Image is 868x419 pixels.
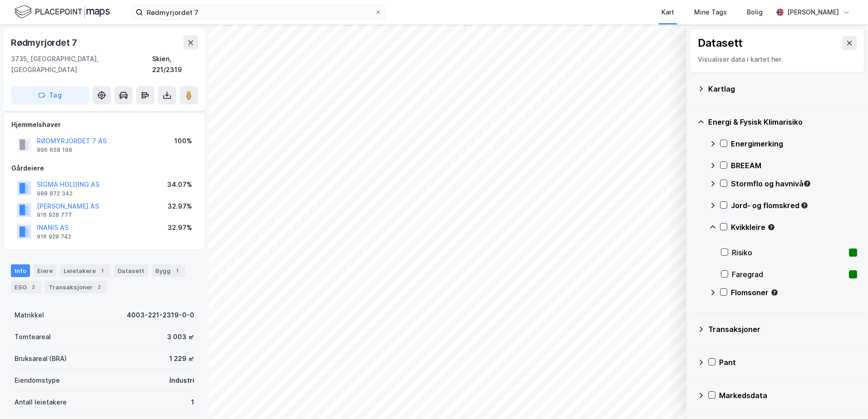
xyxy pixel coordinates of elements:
div: Tooltip anchor [800,201,809,209]
div: Bruksareal (BRA) [15,353,67,364]
div: ESG [11,281,41,293]
div: Tomteareal [15,331,51,342]
div: Kart [661,7,674,18]
div: Tooltip anchor [767,223,775,231]
div: Faregrad [732,269,845,280]
div: Bolig [747,7,763,18]
div: Eiere [34,264,56,277]
div: 1 [173,266,182,275]
div: BREEAM [731,160,857,171]
div: 32.97% [168,201,192,212]
div: 1 229 ㎡ [169,353,194,364]
div: Industri [169,375,194,386]
input: Søk på adresse, matrikkel, gårdeiere, leietakere eller personer [143,5,375,19]
div: Hjemmelshaver [11,119,197,130]
div: Datasett [698,36,743,50]
div: Skien, 221/2319 [152,54,198,75]
div: 2 [29,283,38,292]
div: Tooltip anchor [803,180,811,188]
div: Jord- og flomskred [731,200,857,211]
div: 2 [94,283,104,292]
div: 34.07% [167,179,192,190]
div: 916 928 742 [37,233,71,240]
div: Risiko [732,247,845,258]
button: Tag [11,86,89,104]
div: 32.97% [168,222,192,233]
div: Eiendomstype [15,375,60,386]
img: logo.f888ab2527a4732fd821a326f86c7f29.svg [15,4,110,20]
div: 3 003 ㎡ [167,331,194,342]
div: Pant [719,357,857,368]
div: Stormflo og havnivå [731,178,857,189]
div: Transaksjoner [45,281,107,293]
div: 100% [174,136,192,146]
div: [PERSON_NAME] [787,7,839,18]
iframe: Chat Widget [823,375,868,419]
div: Datasett [114,264,148,277]
div: Antall leietakere [15,397,67,408]
div: Kartlag [708,83,857,94]
div: Transaksjoner [708,324,857,335]
div: 916 928 777 [37,211,72,219]
div: 3735, [GEOGRAPHIC_DATA], [GEOGRAPHIC_DATA] [11,54,152,75]
div: 988 872 342 [37,190,73,197]
div: Gårdeiere [11,163,197,174]
div: 4003-221-2319-0-0 [127,310,194,321]
div: Energi & Fysisk Klimarisiko [708,117,857,127]
div: Info [11,264,30,277]
div: 1 [98,266,107,275]
div: Energimerking [731,138,857,149]
div: Mine Tags [694,7,727,18]
div: Flomsoner [731,287,857,298]
div: Kontrollprogram for chat [823,375,868,419]
div: Visualiser data i kartet her. [698,54,857,65]
div: Kvikkleire [731,222,857,233]
div: Bygg [152,264,185,277]
div: Matrikkel [15,310,44,321]
div: Rødmyrjordet 7 [11,35,79,50]
div: 1 [191,397,194,408]
div: 996 658 198 [37,146,72,154]
div: Leietakere [60,264,110,277]
div: Markedsdata [719,390,857,401]
div: Tooltip anchor [770,288,779,297]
